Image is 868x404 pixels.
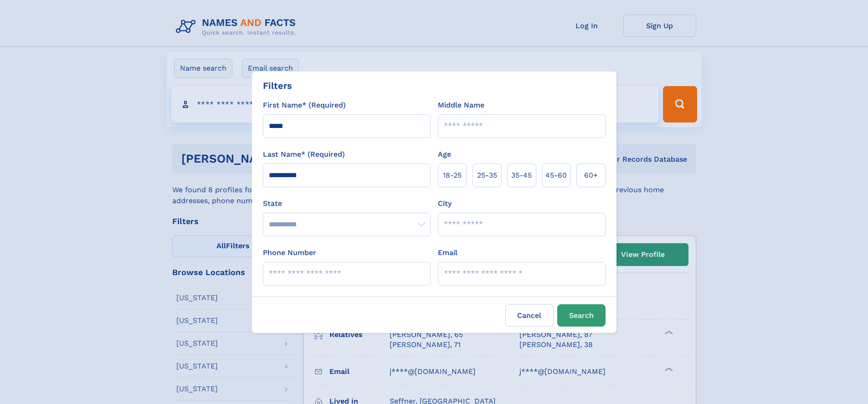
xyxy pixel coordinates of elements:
[263,149,345,160] label: Last Name* (Required)
[438,149,451,160] label: Age
[545,170,567,181] span: 45‑60
[477,170,497,181] span: 25‑35
[505,304,554,327] label: Cancel
[263,100,346,111] label: First Name* (Required)
[584,170,598,181] span: 60+
[557,304,606,327] button: Search
[263,79,292,92] div: Filters
[438,100,484,111] label: Middle Name
[511,170,532,181] span: 35‑45
[263,247,316,258] label: Phone Number
[443,170,462,181] span: 18‑25
[263,198,431,209] label: State
[438,198,452,209] label: City
[438,247,457,258] label: Email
